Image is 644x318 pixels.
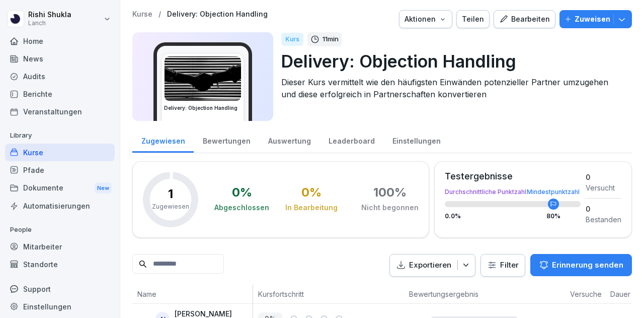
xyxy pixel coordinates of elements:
[530,254,632,276] button: Erinnerung senden
[445,213,581,219] div: 0.0 %
[383,127,449,153] a: Einstellungen
[5,50,115,68] a: News
[570,289,600,299] p: Versuche
[373,186,407,199] div: 100 %
[152,202,189,211] p: Zugewiesen
[165,56,241,101] img: uim5gx7fz7npk6ooxrdaio0l.png
[499,14,550,25] div: Bearbeiten
[5,256,115,273] a: Standorte
[167,10,268,19] a: Delivery: Objection Handling
[5,161,115,179] a: Pfade
[5,103,115,120] a: Veranstaltungen
[301,186,321,199] div: 0 %
[132,127,194,153] a: Zugewiesen
[456,10,490,28] button: Teilen
[319,127,383,153] a: Leaderboard
[132,10,152,19] a: Kurse
[28,20,71,27] p: Lanch
[281,48,624,74] p: Delivery: Objection Handling
[409,289,560,299] p: Bewertungsergebnis
[28,11,71,19] p: Rishi Shukla
[158,10,161,19] p: /
[281,33,303,46] div: Kurs
[445,172,581,181] div: Testergebnisse
[232,186,252,199] div: 0 %
[405,14,447,25] div: Aktionen
[5,179,115,198] a: DokumenteNew
[5,85,115,103] a: Berichte
[5,298,115,315] a: Einstellungen
[586,172,621,182] div: 0
[259,127,319,153] a: Auswertung
[164,104,242,112] h3: Delivery: Objection Handling
[5,222,115,238] p: People
[194,127,259,153] a: Bewertungen
[487,260,519,270] div: Filter
[137,289,248,299] p: Name
[445,189,581,195] div: Durchschnittliche Punktzahl
[323,34,339,44] p: 11 min
[5,144,115,161] a: Kurse
[527,189,580,195] div: Mindestpunktzahl
[258,289,399,299] p: Kursfortschritt
[5,238,115,256] a: Mitarbeiter
[95,182,112,194] div: New
[494,10,555,28] button: Bearbeiten
[559,10,632,28] button: Zuweisen
[361,203,419,213] div: Nicht begonnen
[168,188,173,200] p: 1
[586,214,621,225] div: Bestanden
[575,14,610,25] p: Zuweisen
[5,179,115,198] div: Dokumente
[409,260,451,271] p: Exportieren
[389,254,475,277] button: Exportieren
[214,203,269,213] div: Abgeschlossen
[481,255,525,276] button: Filter
[399,10,452,28] button: Aktionen
[546,213,560,219] div: 80 %
[285,203,338,213] div: In Bearbeitung
[5,280,115,298] div: Support
[5,128,115,144] p: Library
[552,260,623,271] p: Erinnerung senden
[5,68,115,85] a: Audits
[586,182,621,193] div: Versucht
[462,14,484,25] div: Teilen
[586,204,621,214] div: 0
[5,32,115,50] a: Home
[5,197,115,215] a: Automatisierungen
[281,76,624,100] p: Dieser Kurs vermittelt wie den häufigsten Einwänden potenzieller Partner umzugehen und diese erfo...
